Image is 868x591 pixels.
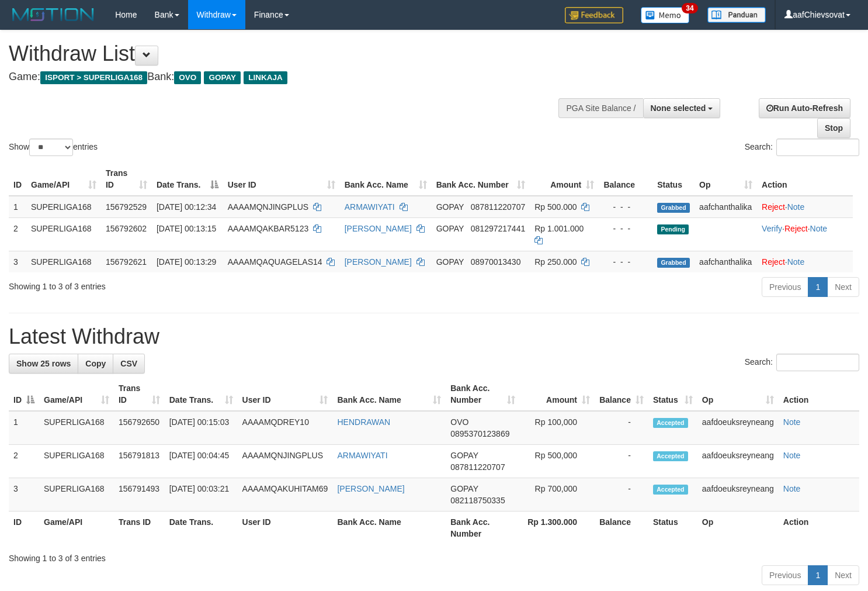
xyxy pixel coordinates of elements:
[39,511,114,545] th: Game/API
[653,485,688,495] span: Accepted
[26,251,101,272] td: SUPERLIGA168
[157,224,216,233] span: [DATE] 00:13:15
[9,325,859,348] h1: Latest Withdraw
[157,202,216,212] span: [DATE] 00:12:34
[558,98,643,118] div: PGA Site Balance /
[9,42,567,65] h1: Withdraw List
[603,223,648,234] div: - - -
[757,251,853,272] td: ·
[165,378,238,411] th: Date Trans.: activate to sort column ascending
[106,224,147,233] span: 156792602
[436,224,464,233] span: GOPAY
[450,429,509,438] span: Copy 0895370123869 to clipboard
[520,478,595,511] td: Rp 700,000
[595,445,648,478] td: -
[9,163,26,196] th: ID
[810,224,828,233] a: Note
[653,418,688,428] span: Accepted
[337,484,404,493] a: [PERSON_NAME]
[471,224,525,233] span: Copy 081297217441 to clipboard
[697,411,779,445] td: aafdoeuksreyneang
[808,565,828,585] a: 1
[204,71,241,84] span: GOPAY
[534,257,577,267] span: Rp 250.000
[695,163,757,196] th: Op: activate to sort column ascending
[228,224,309,233] span: AAAAMQAKBAR5123
[9,548,859,564] div: Showing 1 to 3 of 3 entries
[783,451,801,460] a: Note
[520,411,595,445] td: Rp 100,000
[106,202,147,212] span: 156792529
[757,196,853,218] td: ·
[757,163,853,196] th: Action
[652,163,695,196] th: Status
[9,139,98,156] label: Show entries
[648,511,697,545] th: Status
[165,478,238,511] td: [DATE] 00:03:21
[759,98,850,118] a: Run Auto-Refresh
[223,163,340,196] th: User ID: activate to sort column ascending
[779,378,859,411] th: Action
[152,163,223,196] th: Date Trans.: activate to sort column descending
[238,478,333,511] td: AAAAMQAKUHITAM69
[599,163,652,196] th: Balance
[106,257,147,267] span: 156792621
[9,354,78,374] a: Show 25 rows
[228,202,308,212] span: AAAAMQNJINGPLUS
[244,71,287,84] span: LINKAJA
[776,139,859,156] input: Search:
[85,359,106,368] span: Copy
[783,417,801,427] a: Note
[238,411,333,445] td: AAAAMQDREY10
[697,445,779,478] td: aafdoeuksreyneang
[238,445,333,478] td: AAAAMQNJINGPLUS
[9,196,26,218] td: 1
[450,496,505,505] span: Copy 082118750335 to clipboard
[39,478,114,511] td: SUPERLIGA168
[9,217,26,251] td: 2
[520,511,595,545] th: Rp 1.300.000
[762,257,785,267] a: Reject
[520,378,595,411] th: Amount: activate to sort column ascending
[595,411,648,445] td: -
[695,251,757,272] td: aafchanthalika
[165,511,238,545] th: Date Trans.
[450,451,478,460] span: GOPAY
[436,202,464,212] span: GOPAY
[345,224,412,233] a: [PERSON_NAME]
[565,7,623,23] img: Feedback.jpg
[745,139,859,156] label: Search:
[643,98,721,118] button: None selected
[337,451,387,460] a: ARMAWIYATI
[174,71,201,84] span: OVO
[9,445,39,478] td: 2
[603,201,648,213] div: - - -
[471,202,525,212] span: Copy 087811220707 to clipboard
[9,378,39,411] th: ID: activate to sort column descending
[595,511,648,545] th: Balance
[595,378,648,411] th: Balance: activate to sort column ascending
[695,196,757,218] td: aafchanthalika
[29,139,73,156] select: Showentries
[446,511,520,545] th: Bank Acc. Number
[39,378,114,411] th: Game/API: activate to sort column ascending
[9,6,98,23] img: MOTION_logo.png
[657,203,690,213] span: Grabbed
[787,257,805,267] a: Note
[697,378,779,411] th: Op: activate to sort column ascending
[16,359,71,368] span: Show 25 rows
[113,354,145,374] a: CSV
[530,163,599,196] th: Amount: activate to sort column ascending
[120,359,137,368] span: CSV
[9,251,26,272] td: 3
[238,511,333,545] th: User ID
[595,478,648,511] td: -
[697,478,779,511] td: aafdoeuksreyneang
[450,417,468,427] span: OVO
[682,3,697,13] span: 34
[817,118,850,138] a: Stop
[757,217,853,251] td: · ·
[762,565,808,585] a: Previous
[762,224,782,233] a: Verify
[345,257,412,267] a: [PERSON_NAME]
